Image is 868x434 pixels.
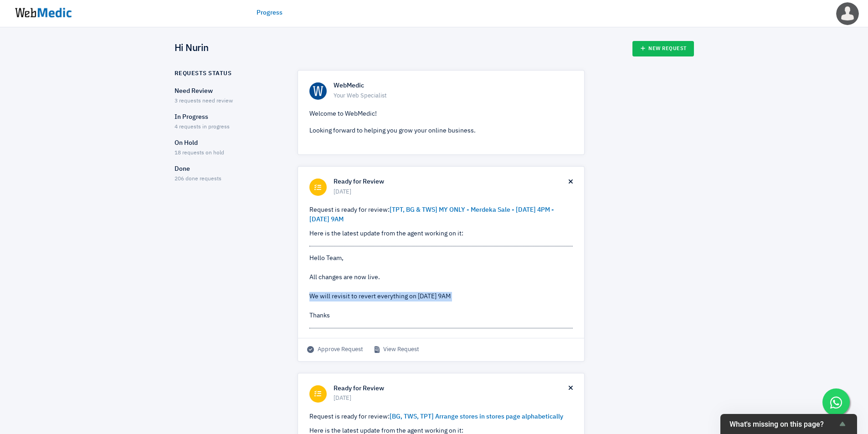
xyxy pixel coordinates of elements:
[175,164,282,174] p: Done
[334,82,573,90] h6: WebMedic
[175,138,282,148] p: On Hold
[307,345,363,354] span: Approve Request
[334,385,569,393] h6: Ready for Review
[334,178,569,186] h6: Ready for Review
[175,70,232,77] h6: Requests Status
[729,419,848,429] button: Show survey - What's missing on this page?
[175,176,221,182] span: 206 done requests
[175,150,224,156] span: 18 requests on hold
[390,414,563,420] a: [BG, TWS, TPT] Arrange stores in stores page alphabetically
[334,92,573,101] span: Your Web Specialist
[632,41,694,56] a: New Request
[175,87,282,96] p: Need Review
[309,205,573,225] p: Request is ready for review:
[175,112,282,122] p: In Progress
[309,229,573,239] p: Here is the latest update from the agent working on it:
[175,98,233,104] span: 3 requests need review
[175,124,230,130] span: 4 requests in progress
[729,420,837,429] span: What's missing on this page?
[309,126,573,136] p: Looking forward to helping you grow your online business.
[334,188,569,197] span: [DATE]
[309,254,573,321] div: Hello Team, All changes are now live. We will revisit to revert everything on [DATE] 9AM Thanks
[257,8,282,18] a: Progress
[309,109,573,119] p: Welcome to WebMedic!
[175,43,209,55] h4: Hi Nurin
[375,345,419,354] a: View Request
[309,207,554,223] a: [TPT, BG & TWS] MY ONLY - Merdeka Sale - [DATE] 4PM - [DATE] 9AM
[309,412,573,422] p: Request is ready for review:
[334,394,569,403] span: [DATE]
